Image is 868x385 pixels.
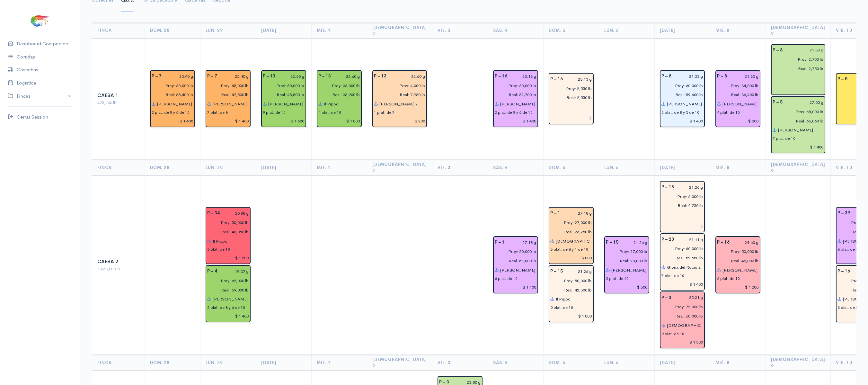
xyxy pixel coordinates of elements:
div: P – 15 [658,183,678,192]
th: Mié. 8 [710,160,766,175]
input: $ [207,253,249,263]
input: pescadas [203,285,249,295]
input: $ [495,282,536,292]
th: Finca [92,355,145,371]
div: P – 1 [491,238,509,247]
div: 7 plat. de 10 [661,273,684,279]
input: estimadas [658,81,703,90]
input: pescadas [491,90,536,99]
div: Piscina: 15 Peso: 21.26 g Libras Proy: 50,000 lb Libras Reales: 42,300 lb Rendimiento: 84.6% Empa... [549,265,594,322]
input: pescadas [658,90,703,99]
input: pescadas [658,201,703,210]
th: Mié. 8 [710,355,766,371]
input: estimadas [658,302,703,311]
input: pescadas [148,90,193,99]
div: 3 plat. de 8 y 1 de 10 [550,246,588,252]
input: pescadas [546,227,592,237]
div: 2 plat. de 8 y 6 de 10 [495,110,533,115]
input: pescadas [713,90,759,99]
th: Dom. 28 [145,23,200,38]
input: g [786,98,824,107]
input: pescadas [602,256,648,265]
div: 6 plat. de 10 [207,246,230,252]
input: $ [207,116,249,126]
div: P – 5 [834,75,851,84]
div: 6 plat. de 10 [717,276,740,282]
input: estimadas [546,276,592,285]
div: Piscina: 15 Peso: 21.26 g Libras Proy: 6,000 lb Libras Reales: 4,750 lb Rendimiento: 79.2% Empaca... [660,181,705,232]
input: $ [263,116,305,126]
div: P – 20 [658,235,678,244]
div: P – 13 [370,72,390,81]
th: [DATE] [256,23,312,38]
th: [DEMOGRAPHIC_DATA] 2 [367,355,432,371]
input: pescadas [769,64,824,73]
th: [DATE] [256,355,312,371]
input: estimadas [314,81,360,90]
div: 3 plat. de 8 [837,305,858,310]
div: Piscina: 1 Peso: 27.18 g Libras Proy: 50,000 lb Libras Reales: 51,000 lb Rendimiento: 102.0% Empa... [493,236,538,293]
input: estimadas [658,244,703,254]
th: Lun. 29 [200,160,256,175]
input: pescadas [203,90,249,99]
th: [DEMOGRAPHIC_DATA] 9 [766,23,831,38]
th: Dom. 28 [145,355,200,371]
th: Dom. 5 [543,23,599,38]
input: $ [717,116,759,126]
th: Vie. 3 [432,160,488,175]
div: P – 16 [546,75,567,84]
div: P – 1 [546,209,564,218]
th: Dom. 5 [543,160,599,175]
span: 475,200 lb [97,100,117,105]
div: P – 5 [769,98,786,107]
input: $ [550,311,592,321]
input: estimadas [713,247,759,256]
th: Mié. 1 [312,160,367,175]
div: Caesa 1 [97,92,139,99]
th: Lun. 6 [599,23,654,38]
th: Lun. 29 [200,355,256,371]
input: g [675,293,703,302]
div: P – 16 [834,267,854,276]
input: $ [717,282,759,292]
input: estimadas [546,218,592,227]
th: Sáb. 4 [488,160,543,175]
input: $ [495,116,536,126]
th: Mié. 1 [312,23,367,38]
div: Piscina: 3 Peso: 25.21 g Libras Proy: 72,000 lb Libras Reales: 68,000 lb Rendimiento: 94.4% Empac... [660,291,705,349]
div: P – 7 [148,72,165,81]
input: g [733,238,759,247]
th: Finca [92,160,145,175]
th: Vie. 3 [432,23,488,38]
input: estimadas [713,81,759,90]
input: g [567,267,592,276]
input: g [678,183,703,192]
input: estimadas [658,192,703,201]
div: P – 13 [259,72,279,81]
div: Piscina: 13 Peso: 22.60 g Libras Proy: 4,000 lb Libras Reales: 7,950 lb Rendimiento: 198.8% Empac... [372,70,427,127]
th: Dom. 5 [543,355,599,371]
input: pescadas [491,256,536,265]
div: Piscina: 16 Peso: 25.13 g Libras Proy: 2,550 lb Libras Reales: 2,550 lb Rendimiento: 100.0% Empac... [549,73,594,124]
th: Lun. 6 [599,160,654,175]
input: pescadas [658,311,703,321]
input: g [511,72,536,81]
input: estimadas [148,81,193,90]
div: P – 13 [314,72,335,81]
input: $ [207,311,249,321]
input: $ [318,116,360,126]
input: estimadas [370,81,425,90]
input: pescadas [546,93,592,102]
input: estimadas [546,84,592,93]
input: g [564,209,592,218]
input: pescadas [314,90,360,99]
div: P – 39 [834,209,854,218]
div: 1 plat. de 7 [374,110,394,115]
div: P – 8 [713,72,731,81]
div: Piscina: 5 Peso: 27.50 g Libras Proy: 65,000 lb Libras Reales: 66,060 lb Rendimiento: 101.6% Empa... [771,96,826,153]
div: 6 plat. de 10 [495,276,518,282]
input: pescadas [769,116,824,126]
th: [DATE] [654,23,710,38]
input: pescadas [370,90,425,99]
th: Lun. 29 [200,23,256,38]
